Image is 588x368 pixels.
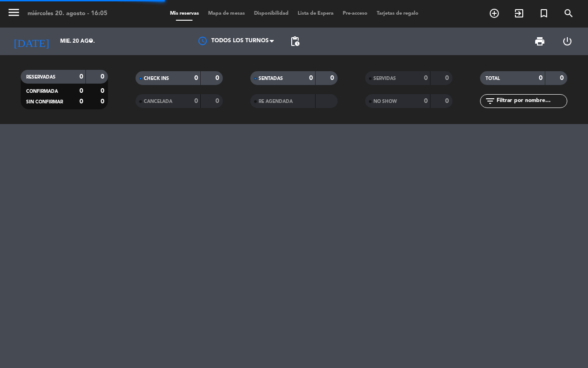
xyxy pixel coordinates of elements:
strong: 0 [215,75,221,81]
strong: 0 [101,74,106,80]
strong: 0 [309,75,313,81]
strong: 0 [445,75,451,81]
span: SIN CONFIRMAR [26,100,63,104]
strong: 0 [424,98,428,104]
strong: 0 [560,75,565,81]
i: exit_to_app [514,8,525,19]
span: pending_actions [289,36,300,47]
span: TOTAL [486,76,500,81]
strong: 0 [445,98,451,104]
strong: 0 [101,98,106,105]
strong: 0 [215,98,221,104]
i: filter_list [485,96,496,107]
span: Pre-acceso [338,11,372,16]
div: miércoles 20. agosto - 16:05 [28,9,107,18]
span: RE AGENDADA [259,99,293,104]
strong: 0 [424,75,428,81]
i: turned_in_not [538,8,549,19]
strong: 0 [79,98,83,105]
span: CHECK INS [144,76,169,81]
input: Filtrar por nombre... [496,96,567,106]
span: NO SHOW [373,99,397,104]
strong: 0 [330,75,336,81]
strong: 0 [79,88,83,94]
span: Mis reservas [165,11,204,16]
i: search [563,8,574,19]
span: Mapa de mesas [204,11,249,16]
span: Tarjetas de regalo [372,11,423,16]
span: RESERVADAS [26,75,56,79]
span: CONFIRMADA [26,89,58,94]
span: Disponibilidad [249,11,293,16]
strong: 0 [194,75,198,81]
i: [DATE] [7,31,56,51]
button: menu [7,6,21,23]
span: Lista de Espera [293,11,338,16]
strong: 0 [194,98,198,104]
i: power_settings_new [562,36,573,47]
div: LOG OUT [554,28,581,55]
strong: 0 [79,74,83,80]
i: arrow_drop_down [85,36,96,47]
i: menu [7,6,21,19]
i: add_circle_outline [489,8,500,19]
strong: 0 [539,75,543,81]
strong: 0 [101,88,106,94]
span: SENTADAS [259,76,283,81]
span: SERVIDAS [373,76,396,81]
span: print [534,36,545,47]
span: CANCELADA [144,99,172,104]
